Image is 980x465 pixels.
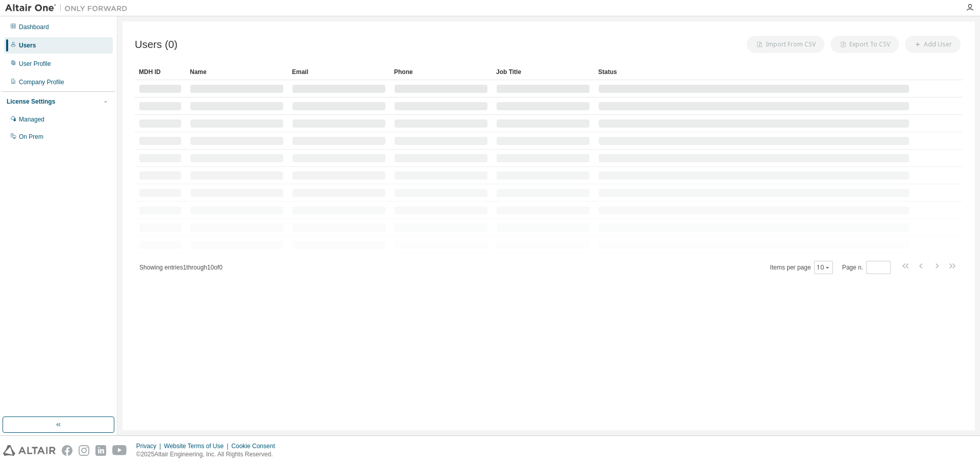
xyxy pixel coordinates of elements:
img: youtube.svg [112,445,127,456]
img: linkedin.svg [95,445,106,456]
span: Page n. [842,261,891,274]
div: On Prem [19,133,43,141]
div: Job Title [496,64,590,80]
span: Users (0) [135,39,178,51]
img: facebook.svg [62,445,72,456]
div: Status [598,64,910,80]
div: Managed [19,115,44,124]
div: Name [190,64,284,80]
button: Add User [905,36,961,53]
div: Privacy [136,442,164,450]
div: Dashboard [19,23,49,31]
button: Import From CSV [747,36,824,53]
img: instagram.svg [79,445,89,456]
div: Company Profile [19,78,64,86]
img: Altair One [5,3,133,13]
p: © 2025 Altair Engineering, Inc. All Rights Reserved. [136,450,281,459]
div: Cookie Consent [231,442,281,450]
div: MDH ID [139,64,182,80]
img: altair_logo.svg [3,445,56,456]
button: 10 [817,263,830,272]
div: User Profile [19,60,51,68]
div: Phone [394,64,488,80]
div: Users [19,41,36,50]
button: Export To CSV [830,36,899,53]
div: Website Terms of Use [164,442,231,450]
div: Email [292,64,386,80]
span: Showing entries 1 through 10 of 0 [139,264,223,271]
span: Items per page [770,261,833,274]
div: License Settings [7,97,55,106]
